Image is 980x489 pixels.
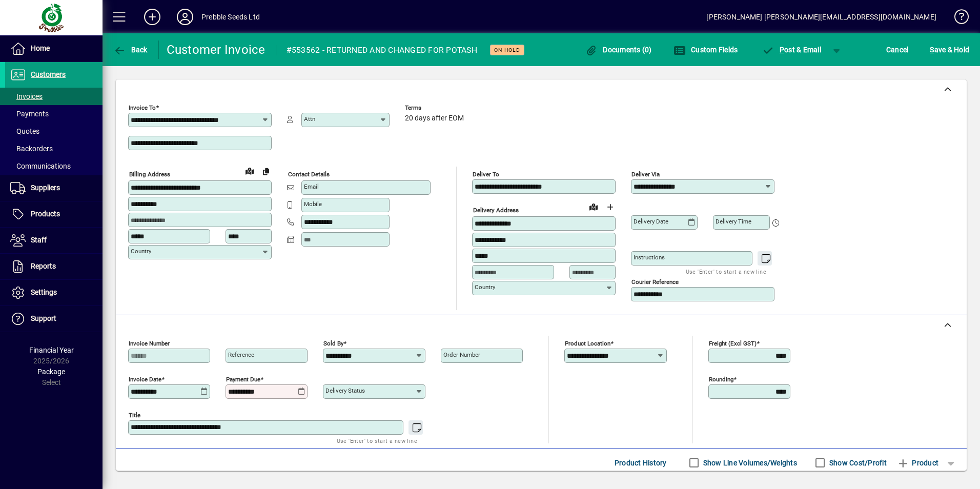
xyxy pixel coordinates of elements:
[29,346,74,354] span: Financial Year
[325,387,365,394] mat-label: Delivery status
[757,40,826,59] button: Post & Email
[927,40,972,59] button: Save & Hold
[405,105,466,111] span: Terms
[31,210,60,218] span: Products
[947,2,967,35] a: Knowledge Base
[287,42,477,58] div: #553562 - RETURNED AND CHANGED FOR POTASH
[113,46,148,54] span: Back
[337,435,417,446] mat-hint: Use 'Enter' to start a new line
[31,262,56,270] span: Reports
[5,140,103,157] a: Backorders
[111,40,150,59] button: Back
[886,42,909,58] span: Cancel
[615,455,667,471] span: Product History
[31,314,56,322] span: Support
[631,278,679,286] mat-label: Courier Reference
[762,46,821,54] span: ost & Email
[241,162,258,179] a: View on map
[716,218,751,225] mat-label: Delivery time
[304,115,315,123] mat-label: Attn
[494,47,520,53] span: On hold
[136,8,169,26] button: Add
[5,280,103,305] a: Settings
[475,283,495,291] mat-label: Country
[167,42,266,58] div: Customer Invoice
[103,40,159,59] app-page-header-button: Back
[129,340,170,347] mat-label: Invoice number
[201,9,260,25] div: Prebble Seeds Ltd
[129,104,156,111] mat-label: Invoice To
[10,162,71,170] span: Communications
[5,201,103,227] a: Products
[31,288,57,296] span: Settings
[565,340,610,347] mat-label: Product location
[706,9,936,25] div: [PERSON_NAME] [PERSON_NAME][EMAIL_ADDRESS][DOMAIN_NAME]
[405,114,464,123] span: 20 days after EOM
[5,36,103,62] a: Home
[10,145,53,153] span: Backorders
[686,266,766,277] mat-hint: Use 'Enter' to start a new line
[610,454,671,472] button: Product History
[673,46,738,54] span: Custom Fields
[5,306,103,332] a: Support
[709,340,757,347] mat-label: Freight (excl GST)
[5,254,103,279] a: Reports
[129,412,140,419] mat-label: Title
[226,376,260,383] mat-label: Payment due
[780,46,784,54] span: P
[258,163,274,179] button: Copy to Delivery address
[5,105,103,123] a: Payments
[31,236,47,244] span: Staff
[323,340,343,347] mat-label: Sold by
[131,248,151,255] mat-label: Country
[5,228,103,253] a: Staff
[897,455,938,471] span: Product
[31,44,50,52] span: Home
[5,175,103,201] a: Suppliers
[5,157,103,175] a: Communications
[892,454,944,472] button: Product
[671,40,741,59] button: Custom Fields
[631,171,660,178] mat-label: Deliver via
[473,171,499,178] mat-label: Deliver To
[37,368,65,376] span: Package
[585,198,602,215] a: View on map
[10,110,49,118] span: Payments
[930,46,934,54] span: S
[10,127,39,135] span: Quotes
[930,42,969,58] span: ave & Hold
[634,254,665,261] mat-label: Instructions
[709,376,733,383] mat-label: Rounding
[304,200,322,208] mat-label: Mobile
[169,8,201,26] button: Profile
[31,70,66,78] span: Customers
[228,351,254,358] mat-label: Reference
[634,218,668,225] mat-label: Delivery date
[585,46,652,54] span: Documents (0)
[10,92,43,100] span: Invoices
[5,88,103,105] a: Invoices
[602,199,618,215] button: Choose address
[701,458,797,468] label: Show Line Volumes/Weights
[443,351,480,358] mat-label: Order number
[129,376,161,383] mat-label: Invoice date
[304,183,319,190] mat-label: Email
[31,184,60,192] span: Suppliers
[583,40,655,59] button: Documents (0)
[884,40,911,59] button: Cancel
[827,458,887,468] label: Show Cost/Profit
[5,123,103,140] a: Quotes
